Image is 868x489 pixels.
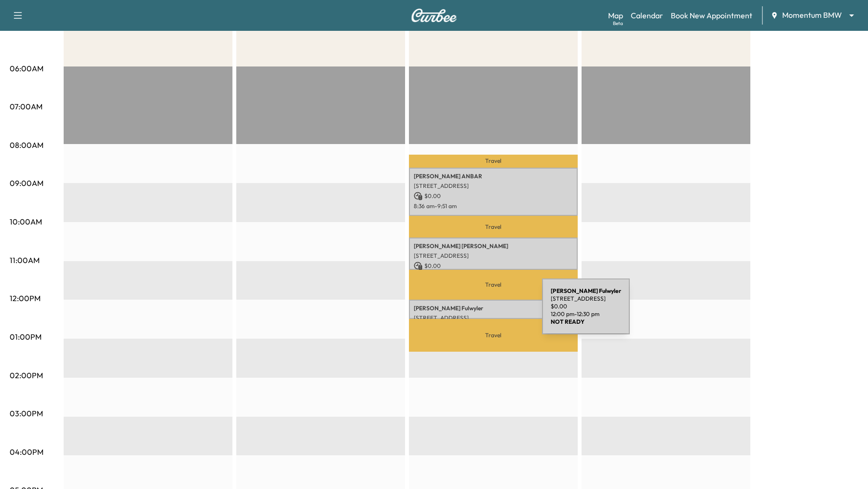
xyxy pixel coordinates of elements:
[414,252,573,260] p: [STREET_ADDRESS]
[10,446,43,458] p: 04:00PM
[551,310,621,318] p: 12:00 pm - 12:30 pm
[409,319,578,351] p: Travel
[10,63,43,74] p: 06:00AM
[10,408,43,419] p: 03:00PM
[414,242,573,250] p: [PERSON_NAME] [PERSON_NAME]
[10,331,41,343] p: 01:00PM
[608,10,623,21] a: MapBeta
[414,202,573,210] p: 8:36 am - 9:51 am
[414,304,573,312] p: [PERSON_NAME] Fulwyler
[411,9,457,22] img: Curbee Logo
[10,216,42,227] p: 10:00AM
[551,295,621,303] p: [STREET_ADDRESS]
[414,192,573,200] p: $ 0.00
[782,10,842,21] span: Momentum BMW
[551,318,584,325] b: NOT READY
[409,216,578,237] p: Travel
[10,139,43,151] p: 08:00AM
[414,262,573,270] p: $ 0.00
[414,182,573,190] p: [STREET_ADDRESS]
[409,155,578,168] p: Travel
[10,101,42,112] p: 07:00AM
[631,10,663,21] a: Calendar
[10,292,41,304] p: 12:00PM
[10,370,43,381] p: 02:00PM
[551,287,621,294] b: [PERSON_NAME] Fulwyler
[414,314,573,322] p: [STREET_ADDRESS]
[409,270,578,300] p: Travel
[613,20,623,27] div: Beta
[10,177,43,189] p: 09:00AM
[10,254,40,266] p: 11:00AM
[414,172,573,180] p: [PERSON_NAME] ANBAR
[551,303,621,310] p: $ 0.00
[671,10,752,21] a: Book New Appointment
